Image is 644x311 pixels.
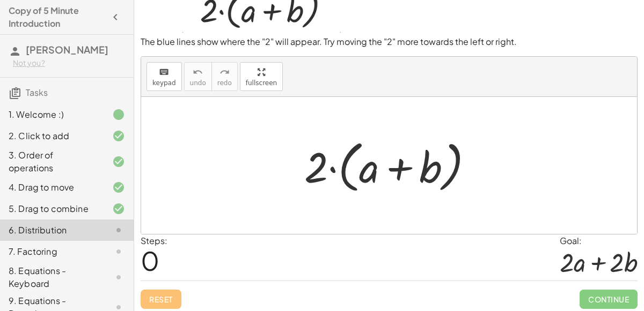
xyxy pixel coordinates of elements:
[9,264,95,290] div: 8. Equations - Keyboard
[9,181,95,194] div: 4. Drag to move
[141,244,159,277] span: 0
[9,4,106,30] h4: Copy of 5 Minute Introduction
[9,108,95,121] div: 1. Welcome :)
[246,79,277,87] span: fullscreen
[26,43,108,56] span: [PERSON_NAME]
[159,66,169,79] i: keyboard
[112,245,125,258] i: Task not started.
[9,202,95,215] div: 5. Drag to combine
[9,149,95,175] div: 3. Order of operations
[112,224,125,237] i: Task not started.
[112,181,125,194] i: Task finished and correct.
[240,62,283,91] button: fullscreen
[217,79,232,87] span: redo
[141,36,638,48] p: The blue lines show where the "2" will appear. Try moving the "2" more towards the left or right.
[26,87,48,98] span: Tasks
[9,130,95,142] div: 2. Click to add
[112,202,125,215] i: Task finished and correct.
[211,62,238,91] button: redoredo
[112,155,125,168] i: Task finished and correct.
[152,79,176,87] span: keypad
[184,62,212,91] button: undoundo
[13,58,125,69] div: Not you?
[560,234,638,247] div: Goal:
[112,108,125,121] i: Task finished.
[190,79,206,87] span: undo
[141,235,167,246] label: Steps:
[112,130,125,142] i: Task finished and correct.
[112,271,125,284] i: Task not started.
[219,66,230,79] i: redo
[193,66,203,79] i: undo
[9,245,95,258] div: 7. Factoring
[147,62,182,91] button: keyboardkeypad
[9,224,95,237] div: 6. Distribution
